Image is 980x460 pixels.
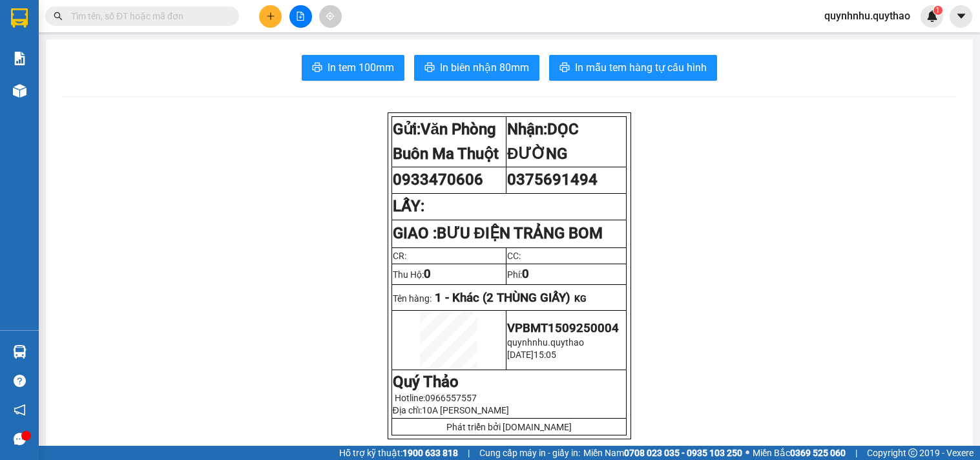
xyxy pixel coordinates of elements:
[339,446,458,460] span: Hỗ trợ kỹ thuật:
[425,393,477,403] span: 0966557557
[440,59,529,76] span: In biên nhận 80mm
[424,62,435,74] span: printer
[328,59,394,76] span: In tem 100mm
[575,59,707,76] span: In mẫu tem hàng tự cấu hình
[259,5,282,28] button: plus
[506,247,627,264] td: CC:
[753,446,846,460] span: Miền Bắc
[745,450,749,455] span: ⚪️
[11,8,28,28] img: logo-vxr
[289,5,312,28] button: file-add
[468,446,470,460] span: |
[71,9,224,23] input: Tìm tên, số ĐT hoặc mã đơn
[507,337,584,348] span: quynhnhu.quythao
[549,55,717,81] button: printerIn mẫu tem hàng tự cấu hình
[393,291,625,305] p: Tên hàng:
[312,62,322,74] span: printer
[855,446,857,460] span: |
[422,405,509,415] span: 10A [PERSON_NAME]
[507,171,598,189] span: 0375691494
[479,446,580,460] span: Cung cấp máy in - giấy in:
[424,267,431,281] span: 0
[790,448,846,458] strong: 0369 525 060
[393,171,483,189] span: 0933470606
[933,6,943,15] sup: 1
[13,52,26,65] img: solution-icon
[391,264,506,284] td: Thu Hộ:
[935,6,940,15] span: 1
[54,12,63,21] span: search
[414,55,539,81] button: printerIn biên nhận 80mm
[393,405,509,415] span: Địa chỉ:
[393,120,499,163] strong: Gửi:
[624,448,742,458] strong: 0708 023 035 - 0935 103 250
[393,224,603,242] strong: GIAO :
[266,12,275,21] span: plus
[435,291,570,305] span: 1 - Khác (2 THÙNG GIẤY)
[522,267,529,281] span: 0
[950,5,972,28] button: caret-down
[13,345,26,359] img: warehouse-icon
[437,224,603,242] span: BƯU ĐIỆN TRẢNG BOM
[507,321,619,335] span: VPBMT1509250004
[534,350,556,360] span: 15:05
[583,446,742,460] span: Miền Nam
[574,293,587,304] span: KG
[507,120,579,163] span: DỌC ĐƯỜNG
[559,62,570,74] span: printer
[393,373,459,391] strong: Quý Thảo
[302,55,404,81] button: printerIn tem 100mm
[393,197,424,215] strong: LẤY:
[507,350,534,360] span: [DATE]
[402,448,458,458] strong: 1900 633 818
[14,433,26,445] span: message
[14,404,26,416] span: notification
[507,120,579,163] strong: Nhận:
[908,448,917,457] span: copyright
[14,375,26,387] span: question-circle
[391,247,506,264] td: CR:
[13,84,26,98] img: warehouse-icon
[395,393,477,403] span: Hotline:
[326,12,335,21] span: aim
[814,8,921,24] span: quynhnhu.quythao
[955,10,967,22] span: caret-down
[393,120,499,163] span: Văn Phòng Buôn Ma Thuột
[391,419,626,435] td: Phát triển bởi [DOMAIN_NAME]
[319,5,342,28] button: aim
[926,10,938,22] img: icon-new-feature
[506,264,627,284] td: Phí:
[296,12,305,21] span: file-add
